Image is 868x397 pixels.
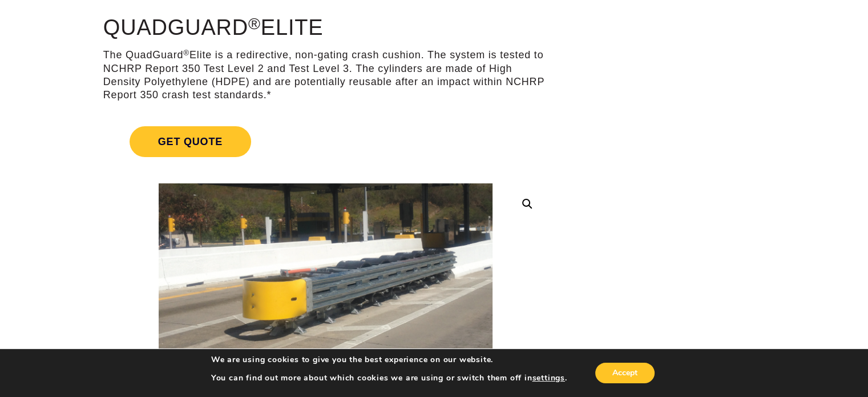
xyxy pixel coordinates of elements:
[532,373,564,383] button: settings
[211,355,567,365] p: We are using cookies to give you the best experience on our website.
[183,49,189,57] sup: ®
[103,49,548,102] p: The QuadGuard Elite is a redirective, non-gating crash cushion. The system is tested to NCHRP Rep...
[248,14,261,33] sup: ®
[103,16,548,40] h1: QuadGuard Elite
[211,373,567,383] p: You can find out more about which cookies we are using or switch them off in .
[130,126,251,157] span: Get Quote
[595,363,655,383] button: Accept
[103,113,548,171] a: Get Quote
